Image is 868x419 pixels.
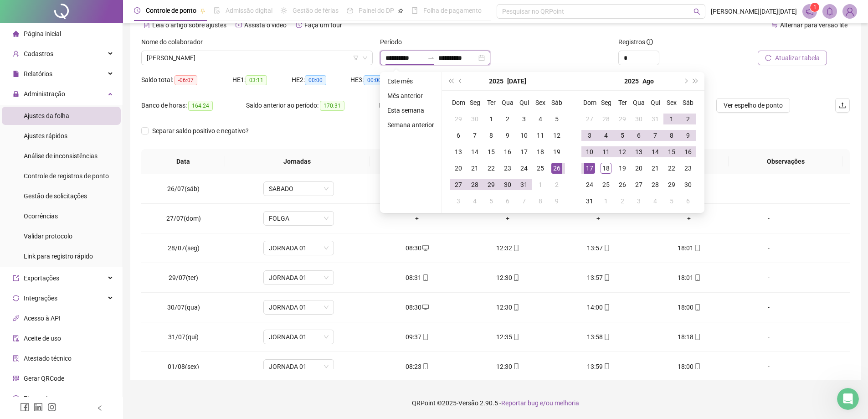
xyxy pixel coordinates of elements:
[584,146,595,157] div: 10
[780,21,847,29] span: Alternar para versão lite
[384,76,438,87] li: Este mês
[24,253,93,260] span: Link para registro rápido
[581,144,598,160] td: 2025-08-10
[551,130,562,141] div: 12
[663,176,680,193] td: 2025-08-29
[647,144,663,160] td: 2025-08-14
[633,179,644,190] div: 27
[516,111,532,127] td: 2025-07-03
[549,176,565,193] td: 2025-08-02
[551,114,562,124] div: 5
[499,94,516,111] th: Qua
[146,7,196,14] span: Controle de ponto
[244,21,287,29] span: Assista o vídeo
[144,22,150,28] span: file-text
[549,127,565,144] td: 2025-07-12
[724,100,783,110] span: Ver espelho de ponto
[598,193,614,209] td: 2025-09-01
[584,196,595,207] div: 31
[384,119,438,130] li: Semana anterior
[647,94,663,111] th: Qui
[680,127,696,144] td: 2025-08-09
[379,100,467,111] div: Lançamentos:
[362,55,368,61] span: down
[175,75,197,85] span: -06:07
[598,111,614,127] td: 2025-07-28
[24,355,72,362] span: Atestado técnico
[467,111,483,127] td: 2025-06-30
[269,212,329,225] span: FOLGA
[379,184,455,194] div: 08:01
[467,144,483,160] td: 2025-07-14
[469,163,480,174] div: 21
[813,4,817,10] span: 1
[453,179,464,190] div: 27
[535,146,546,157] div: 18
[453,114,464,124] div: 29
[614,193,631,209] td: 2025-09-02
[24,70,52,78] span: Relatórios
[810,3,819,12] sup: 1
[469,196,480,207] div: 4
[134,7,140,14] span: clock-circle
[292,75,351,85] div: HE 2:
[647,127,663,144] td: 2025-08-07
[293,7,339,14] span: Gestão de férias
[24,112,69,119] span: Ajustes da folha
[13,51,19,57] span: user-add
[13,71,19,77] span: file
[598,94,614,111] th: Seg
[502,196,513,207] div: 6
[614,160,631,176] td: 2025-08-19
[269,241,329,255] span: JORNADA 01
[225,149,370,174] th: Jornadas
[467,94,483,111] th: Seg
[483,127,499,144] td: 2025-07-08
[13,275,19,281] span: export
[516,127,532,144] td: 2025-07-10
[24,192,87,200] span: Gestão de solicitações
[549,94,565,111] th: Sáb
[647,176,663,193] td: 2025-08-28
[519,163,529,174] div: 24
[483,176,499,193] td: 2025-07-29
[663,127,680,144] td: 2025-08-08
[631,111,647,127] td: 2025-07-30
[453,196,464,207] div: 3
[598,176,614,193] td: 2025-08-25
[532,94,549,111] th: Sex
[200,8,205,14] span: pushpin
[650,179,661,190] div: 28
[188,101,213,111] span: 164:24
[663,160,680,176] td: 2025-08-22
[483,160,499,176] td: 2025-07-22
[486,130,497,141] div: 8
[141,75,232,85] div: Saldo total:
[304,21,342,29] span: Faça um tour
[680,111,696,127] td: 2025-08-02
[232,75,292,85] div: HE 1:
[24,50,53,57] span: Cadastros
[633,130,644,141] div: 6
[226,7,272,14] span: Admissão digital
[499,193,516,209] td: 2025-08-06
[24,274,59,282] span: Exportações
[633,196,644,207] div: 3
[729,149,843,174] th: Observações
[584,130,595,141] div: 3
[269,330,329,344] span: JORNADA 01
[683,196,693,207] div: 6
[320,101,344,111] span: 170:31
[467,160,483,176] td: 2025-07-21
[837,388,859,410] iframe: Intercom live chat
[614,127,631,144] td: 2025-08-05
[152,21,226,29] span: Leia o artigo sobre ajustes
[647,111,663,127] td: 2025-07-31
[398,8,403,14] span: pushpin
[353,55,359,61] span: filter
[666,163,677,174] div: 22
[617,179,628,190] div: 26
[532,111,549,127] td: 2025-07-04
[617,196,628,207] div: 2
[467,193,483,209] td: 2025-08-04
